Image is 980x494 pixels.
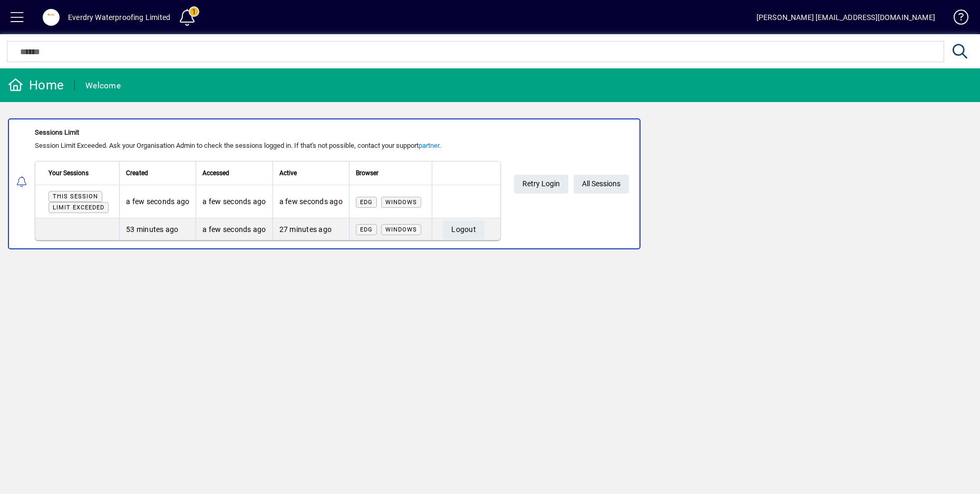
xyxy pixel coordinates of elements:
[202,167,229,179] span: Accessed
[273,185,349,218] td: a few seconds ago
[385,226,417,233] span: Windows
[360,199,373,206] span: Edg
[946,2,967,36] a: Knowledge Base
[574,175,629,194] a: All Sessions
[68,9,170,26] div: Everdry Waterproofing Limited
[85,77,121,94] div: Welcome
[419,142,439,149] a: partner
[53,193,98,200] span: This session
[8,77,64,94] div: Home
[34,8,68,27] button: Profile
[53,204,104,211] span: Limit exceeded
[279,167,297,179] span: Active
[119,185,196,218] td: a few seconds ago
[522,175,560,193] span: Retry Login
[756,9,935,26] div: [PERSON_NAME] [EMAIL_ADDRESS][DOMAIN_NAME]
[356,167,379,179] span: Browser
[443,220,484,239] button: Logout
[196,185,272,218] td: a few seconds ago
[582,175,620,193] span: All Sessions
[119,218,196,240] td: 53 minutes ago
[514,175,568,194] button: Retry Login
[35,127,501,138] div: Sessions Limit
[360,226,373,233] span: Edg
[35,140,501,151] div: Session Limit Exceeded. Ask your Organisation Admin to check the sessions logged in. If that's no...
[126,167,148,179] span: Created
[273,218,349,240] td: 27 minutes ago
[385,199,417,206] span: Windows
[196,218,272,240] td: a few seconds ago
[48,167,89,179] span: Your Sessions
[451,221,476,238] span: Logout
